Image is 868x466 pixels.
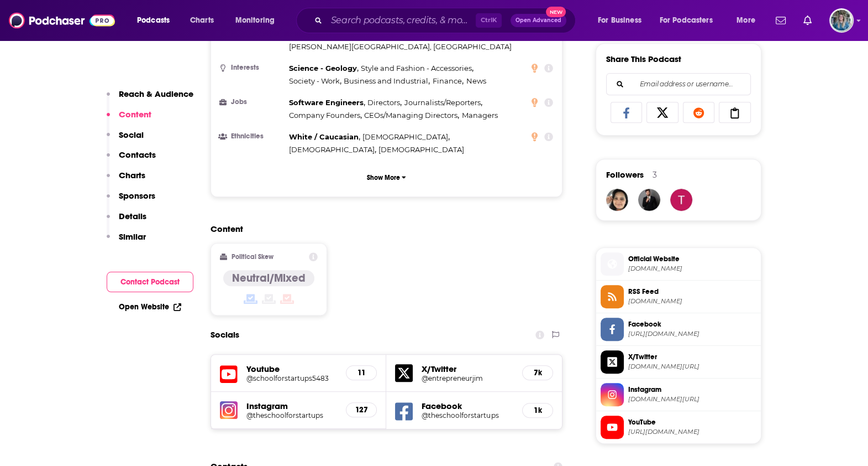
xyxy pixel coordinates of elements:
[246,411,338,420] a: @theschoolforstartups
[119,211,146,221] p: Details
[829,8,854,33] img: User Profile
[289,64,357,73] span: Science - Geology
[628,297,756,306] span: spreaker.com
[515,18,561,23] span: Open Advanced
[9,10,115,31] a: Podchaser - Follow, Share and Rate Podcasts
[466,76,486,85] span: News
[628,395,756,403] span: instagram.com/theschoolforstartups
[601,383,756,406] a: Instagram[DOMAIN_NAME][URL]
[404,96,482,109] span: ,
[344,76,428,85] span: Business and Industrial
[232,253,273,261] h2: Political Skew
[462,111,498,120] span: Managers
[307,8,586,33] div: Search podcasts, credits, & more...
[670,189,692,211] img: tatenda1128
[433,75,464,87] span: ,
[246,401,338,411] h5: Instagram
[361,62,474,75] span: ,
[364,111,457,120] span: CEOs/Managing Directors
[289,143,376,156] span: ,
[107,211,146,231] button: Details
[606,54,681,64] h3: Share This Podcast
[220,64,285,71] h3: Interests
[638,189,660,211] img: JohirMia
[232,271,306,285] h4: Neutral/Mixed
[220,167,554,188] button: Show More
[422,374,513,382] a: @entrepreneurjim
[327,12,476,29] input: Search podcasts, credits, & more...
[367,96,402,109] span: ,
[590,12,655,29] button: open menu
[598,13,641,28] span: For Business
[361,64,472,73] span: Style and Fashion - Accessories
[628,352,756,362] span: X/Twitter
[289,96,365,109] span: ,
[601,318,756,341] a: Facebook[URL][DOMAIN_NAME]
[107,190,155,211] button: Sponsors
[606,189,628,211] a: shelbyjanner
[119,190,155,201] p: Sponsors
[646,102,678,123] a: Share on X/Twitter
[129,12,184,29] button: open menu
[289,145,375,154] span: [DEMOGRAPHIC_DATA]
[653,170,657,180] div: 3
[183,12,220,29] a: Charts
[729,12,769,29] button: open menu
[107,231,146,252] button: Similar
[422,364,513,374] h5: X/Twitter
[628,417,756,427] span: YouTube
[107,109,151,130] button: Content
[355,368,367,377] h5: 11
[289,111,360,120] span: Company Founders
[829,8,854,33] span: Logged in as EllaDavidson
[606,73,751,95] div: Search followers
[107,130,144,150] button: Social
[246,374,338,382] a: @schoolforstartups5483
[532,406,544,415] h5: 1k
[771,11,790,30] a: Show notifications dropdown
[364,109,459,122] span: ,
[119,302,181,312] a: Open Website
[829,8,854,33] button: Show profile menu
[119,149,156,160] p: Contacts
[228,12,289,29] button: open menu
[511,14,566,27] button: Open AdvancedNew
[628,287,756,297] span: RSS Feed
[235,13,275,28] span: Monitoring
[137,13,170,28] span: Podcasts
[107,149,156,170] button: Contacts
[737,13,755,28] span: More
[628,319,756,329] span: Facebook
[220,401,238,419] img: iconImage
[362,132,448,141] span: [DEMOGRAPHIC_DATA]
[211,224,554,234] h2: Content
[422,411,513,420] a: @theschoolforstartups
[367,98,400,107] span: Directors
[476,13,502,28] span: Ctrl K
[119,130,144,140] p: Social
[799,11,816,30] a: Show notifications dropdown
[422,401,513,411] h5: Facebook
[289,132,359,141] span: White / Caucasian
[660,13,713,28] span: For Podcasters
[367,174,400,182] p: Show More
[628,363,756,371] span: twitter.com/entrepreneurjim
[546,7,566,17] span: New
[220,133,285,140] h3: Ethnicities
[611,102,643,123] a: Share on Facebook
[119,170,145,180] p: Charts
[246,364,338,374] h5: Youtube
[532,368,544,377] h5: 7k
[344,75,430,87] span: ,
[628,385,756,395] span: Instagram
[119,231,146,242] p: Similar
[119,109,151,120] p: Content
[190,13,214,28] span: Charts
[289,131,360,143] span: ,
